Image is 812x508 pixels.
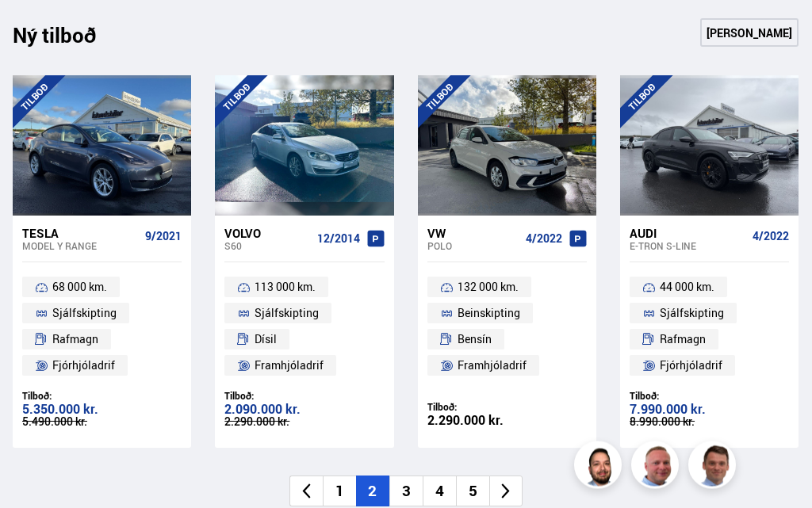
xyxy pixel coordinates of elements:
div: Audi [630,227,746,241]
div: Tilboð: [22,391,182,403]
button: Opna LiveChat spjallviðmót [13,6,60,54]
span: Sjálfskipting [52,304,117,323]
div: 5.490.000 kr. [22,417,182,428]
div: Tilboð: [224,391,384,403]
span: 12/2014 [317,233,360,246]
a: [PERSON_NAME] [700,19,799,48]
li: 3 [389,476,423,507]
li: 4 [423,476,456,507]
span: 132 000 km. [458,278,519,297]
div: 7.990.000 kr. [630,403,789,417]
div: e-tron S-LINE [630,241,746,252]
div: 2.290.000 kr. [427,414,587,428]
span: Dísil [255,330,277,349]
div: VW [427,227,519,241]
span: Beinskipting [458,304,520,323]
span: Framhjóladrif [255,357,324,376]
span: Rafmagn [52,330,98,349]
li: 5 [456,476,489,507]
span: 113 000 km. [255,278,316,297]
span: 44 000 km. [660,278,714,297]
li: 2 [356,476,389,507]
div: Model Y RANGE [22,241,139,252]
div: Tesla [22,227,139,241]
a: Tesla Model Y RANGE 9/2021 68 000 km. Sjálfskipting Rafmagn Fjórhjóladrif Tilboð: 5.350.000 kr. 5... [13,216,191,449]
span: Fjórhjóladrif [660,357,722,376]
img: FbJEzSuNWCJXmdc-.webp [691,444,738,491]
span: Sjálfskipting [660,304,724,323]
div: Ný tilboð [13,24,124,57]
span: Rafmagn [660,330,706,349]
a: Audi e-tron S-LINE 4/2022 44 000 km. Sjálfskipting Rafmagn Fjórhjóladrif Tilboð: 7.990.000 kr. 8.... [620,216,799,449]
span: Sjálfskipting [255,304,319,323]
a: VW Polo 4/2022 132 000 km. Beinskipting Bensín Framhjóladrif Tilboð: 2.290.000 kr. [418,216,596,449]
span: Bensín [458,330,492,349]
div: 8.990.000 kr. [630,417,789,428]
img: nhp88E3Fdnt1Opn2.png [576,444,624,491]
div: 2.290.000 kr. [224,417,384,428]
span: Fjórhjóladrif [52,357,115,376]
span: 4/2022 [526,233,562,246]
span: 4/2022 [753,231,789,243]
div: S60 [224,241,310,252]
span: 9/2021 [145,231,182,243]
div: Tilboð: [427,402,587,414]
div: Polo [427,241,519,252]
span: Framhjóladrif [458,357,527,376]
img: siFngHWaQ9KaOqBr.png [634,444,681,491]
span: 68 000 km. [52,278,107,297]
div: Volvo [224,227,310,241]
a: Volvo S60 12/2014 113 000 km. Sjálfskipting Dísil Framhjóladrif Tilboð: 2.090.000 kr. 2.290.000 kr. [215,216,393,449]
li: 1 [323,476,356,507]
div: Tilboð: [630,391,789,403]
div: 5.350.000 kr. [22,403,182,417]
div: 2.090.000 kr. [224,403,384,417]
